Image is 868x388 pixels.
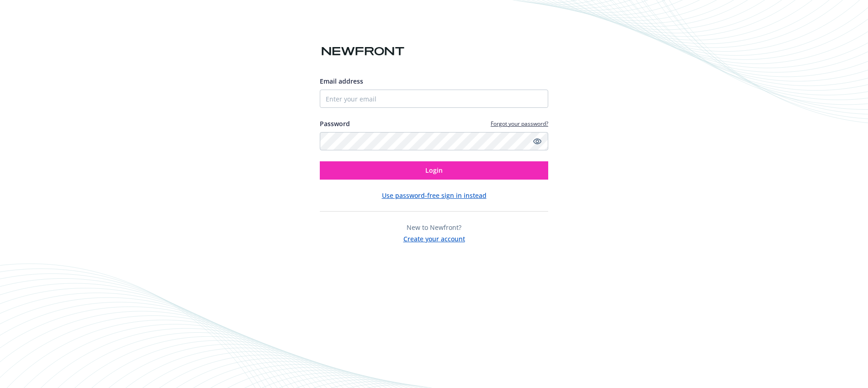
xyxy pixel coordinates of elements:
a: Show password [532,136,543,147]
input: Enter your password [320,132,548,150]
span: New to Newfront? [407,223,461,232]
span: Login [425,166,443,175]
button: Create your account [403,232,465,244]
span: Email address [320,77,363,85]
label: Password [320,119,350,128]
button: Use password-free sign in instead [382,191,487,200]
img: Newfront logo [320,43,406,59]
button: Login [320,161,548,180]
a: Forgot your password? [491,120,548,128]
input: Enter your email [320,90,548,108]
